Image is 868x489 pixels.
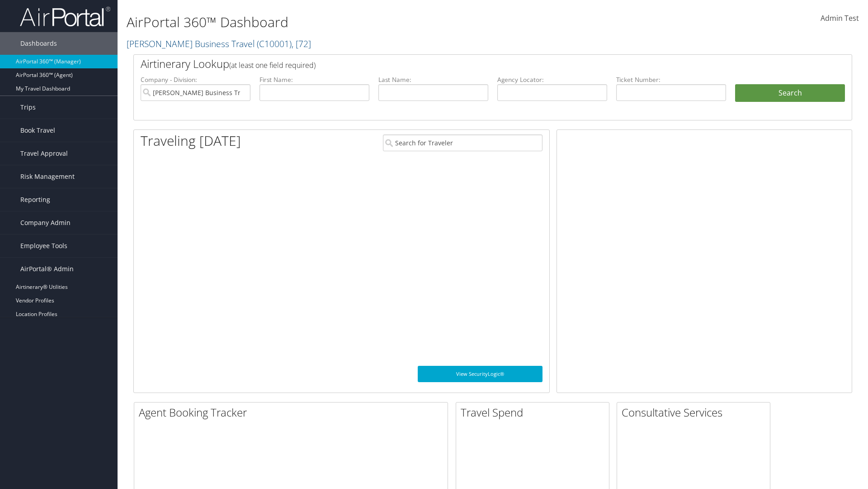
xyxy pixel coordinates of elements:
span: Reporting [20,188,50,211]
a: [PERSON_NAME] Business Travel [127,38,311,50]
a: View SecurityLogic® [418,366,542,382]
span: Risk Management [20,165,75,188]
span: Employee Tools [20,235,67,257]
img: airportal-logo.png [20,6,110,27]
label: Last Name: [378,75,488,84]
button: Search [735,84,845,102]
label: First Name: [259,75,369,84]
h2: Agent Booking Tracker [139,405,448,420]
label: Ticket Number: [616,75,726,84]
span: Dashboards [20,32,57,55]
span: ( C10001 ) [257,38,292,50]
h2: Consultative Services [622,405,770,420]
h1: AirPortal 360™ Dashboard [127,13,615,32]
span: AirPortal® Admin [20,258,74,280]
h2: Airtinerary Lookup [141,56,785,72]
h2: Travel Spend [461,405,609,420]
label: Agency Locator: [497,75,607,84]
span: (at least one field required) [229,60,316,70]
span: Admin Test [821,13,859,23]
label: Company - Division: [141,75,250,84]
span: Company Admin [20,211,71,234]
span: Book Travel [20,119,55,142]
span: , [ 72 ] [292,38,311,50]
a: Admin Test [821,5,859,33]
h1: Traveling [DATE] [141,131,241,150]
span: Travel Approval [20,142,68,165]
input: Search for Traveler [383,134,542,151]
span: Trips [20,96,36,119]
